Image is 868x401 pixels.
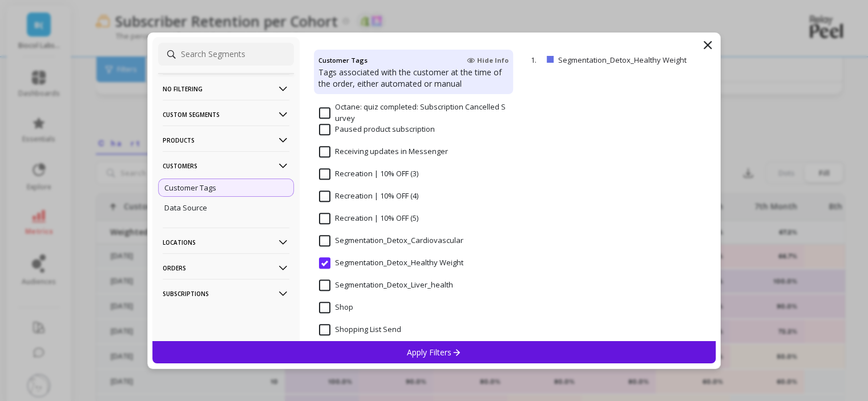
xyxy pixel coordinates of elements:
p: Data Source [164,202,207,213]
p: Subscriptions [163,279,289,308]
input: Search Segments [158,43,294,66]
span: Shopping List Send [319,324,401,335]
p: Tags associated with the customer at the time of the order, either automated or manual [318,67,508,90]
p: No filtering [163,74,289,103]
p: Apply Filters [407,347,461,358]
p: Locations [163,228,289,257]
span: Segmentation_Detox_Cardiovascular [319,235,463,246]
p: Orders [163,253,289,282]
p: Customer Tags [164,183,216,193]
span: Recreation | 10% OFF (4) [319,191,418,202]
span: Octane: quiz completed: Subscription Cancelled Survey [319,102,508,124]
span: Hide Info [467,56,508,65]
span: Receiving updates in Messenger [319,146,448,157]
span: Segmentation_Detox_Healthy Weight [319,257,463,269]
h4: Customer Tags [318,54,368,67]
p: Customers [163,151,289,180]
span: Recreation | 10% OFF (3) [319,168,418,180]
span: Segmentation_Detox_Liver_health [319,280,453,291]
p: Segmentation_Detox_Healthy Weight [558,55,697,65]
p: Products [163,125,289,155]
span: Paused product subscription [319,124,435,135]
p: Custom Segments [163,100,289,129]
span: Recreation | 10% OFF (5) [319,213,418,224]
span: Shop [319,302,353,313]
p: 1. [531,55,542,65]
